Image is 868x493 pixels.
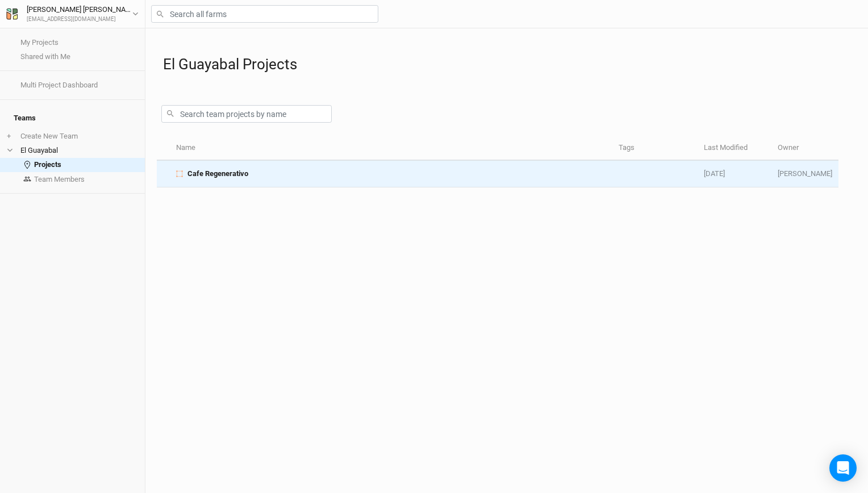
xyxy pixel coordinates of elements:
[187,169,248,179] span: Cafe Regenerativo
[6,3,139,24] button: [PERSON_NAME] [PERSON_NAME][EMAIL_ADDRESS][DOMAIN_NAME]
[161,105,332,123] input: Search team projects by name
[27,4,132,15] div: [PERSON_NAME] [PERSON_NAME]
[698,136,771,161] th: Last Modified
[163,56,857,73] h1: El Guayabal Projects
[151,5,378,23] input: Search all farms
[27,15,132,24] div: [EMAIL_ADDRESS][DOMAIN_NAME]
[778,169,832,178] span: gregory@regen.network
[771,136,838,161] th: Owner
[829,454,857,482] div: Open Intercom Messenger
[612,136,698,161] th: Tags
[704,169,725,178] span: Aug 21, 2025 10:36 AM
[7,132,11,141] span: +
[7,107,138,129] h4: Teams
[169,136,612,161] th: Name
